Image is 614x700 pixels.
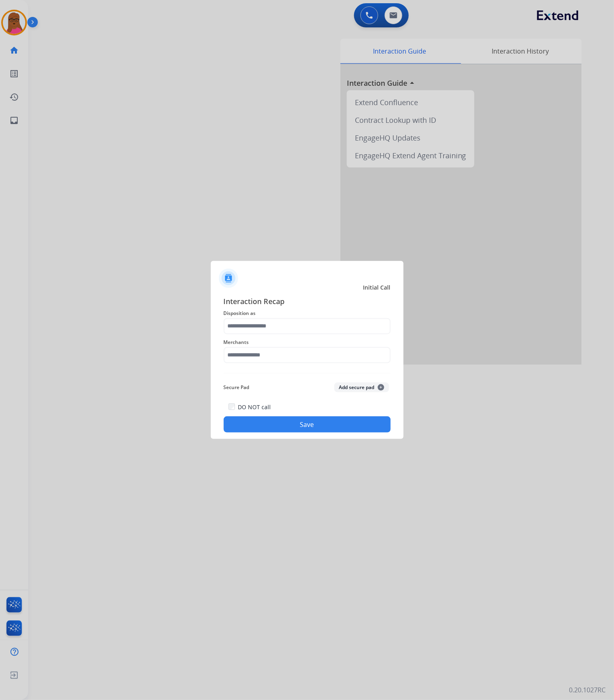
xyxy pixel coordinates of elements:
span: Merchants [224,338,391,347]
img: contact-recap-line.svg [224,373,391,373]
span: Initial Call [363,284,391,292]
img: contactIcon [219,269,238,288]
p: 0.20.1027RC [569,686,606,695]
label: DO NOT call [238,403,271,411]
span: Interaction Recap [224,296,391,309]
button: Add secure pad+ [334,383,389,392]
span: Secure Pad [224,383,249,392]
button: Save [224,416,391,433]
span: Disposition as [224,309,391,318]
span: + [378,384,384,391]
